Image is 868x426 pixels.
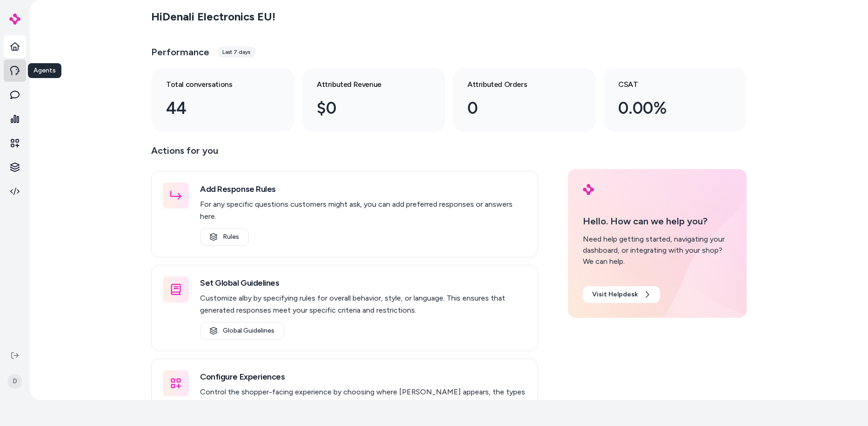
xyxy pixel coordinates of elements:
[317,96,415,121] div: $0
[151,10,275,24] h2: Hi Denali Electronics EU !
[200,386,527,410] p: Control the shopper-facing experience by choosing where [PERSON_NAME] appears, the types of quest...
[151,46,209,59] h3: Performance
[618,79,717,90] h3: CSAT
[200,183,527,196] h3: Add Response Rules
[302,68,445,132] a: Attributed Revenue $0
[453,68,596,132] a: Attributed Orders 0
[603,68,747,132] a: CSAT 0.00%
[467,96,566,121] div: 0
[317,79,415,90] h3: Attributed Revenue
[200,276,527,289] h3: Set Global Guidelines
[583,214,732,228] p: Hello. How can we help you?
[583,184,594,195] img: alby Logo
[6,367,24,396] button: D
[200,228,249,246] a: Rules
[9,13,20,25] img: alby Logo
[583,286,660,303] a: Visit Helpdesk
[28,63,61,78] div: Agents
[583,234,732,267] div: Need help getting started, navigating your dashboard, or integrating with your shop? We can help.
[200,322,284,340] a: Global Guidelines
[166,96,265,121] div: 44
[618,96,717,121] div: 0.00%
[151,143,538,165] p: Actions for you
[467,79,566,90] h3: Attributed Orders
[7,374,22,389] span: D
[200,292,527,316] p: Customize alby by specifying rules for overall behavior, style, or language. This ensures that ge...
[151,68,294,132] a: Total conversations 44
[166,79,265,90] h3: Total conversations
[200,370,527,383] h3: Configure Experiences
[217,46,256,58] div: Last 7 days
[200,198,527,223] p: For any specific questions customers might ask, you can add preferred responses or answers here.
